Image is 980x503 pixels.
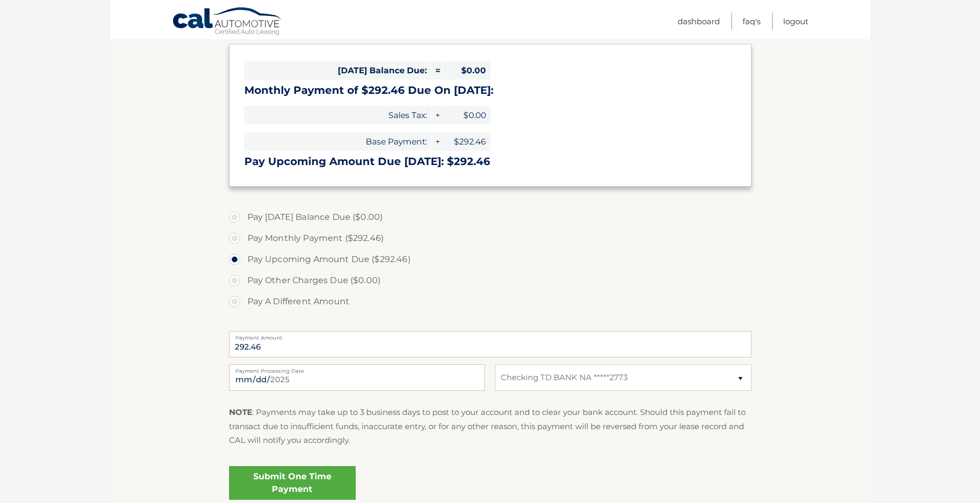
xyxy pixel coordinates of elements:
span: Base Payment: [244,132,431,151]
strong: NOTE [229,407,252,417]
a: Dashboard [678,13,720,30]
a: Submit One Time Payment [229,466,356,500]
span: = [432,61,442,80]
label: Payment Amount [229,331,751,340]
label: Pay Upcoming Amount Due ($292.46) [229,249,751,270]
label: Pay A Different Amount [229,291,751,312]
h3: Monthly Payment of $292.46 Due On [DATE]: [244,84,736,97]
input: Payment Amount [229,331,751,357]
label: Pay Other Charges Due ($0.00) [229,270,751,291]
a: FAQ's [743,13,760,30]
p: : Payments may take up to 3 business days to post to your account and to clear your bank account.... [229,405,751,447]
span: $0.00 [443,106,490,124]
span: [DATE] Balance Due: [244,61,431,80]
label: Pay Monthly Payment ($292.46) [229,228,751,249]
label: Pay [DATE] Balance Due ($0.00) [229,207,751,228]
a: Logout [783,13,808,30]
a: Cal Automotive [172,7,283,37]
span: $292.46 [443,132,490,151]
h3: Pay Upcoming Amount Due [DATE]: $292.46 [244,155,736,168]
span: Sales Tax: [244,106,431,124]
input: Payment Date [229,364,485,391]
span: + [432,106,442,124]
label: Payment Processing Date [229,364,485,373]
span: $0.00 [443,61,490,80]
span: + [432,132,442,151]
